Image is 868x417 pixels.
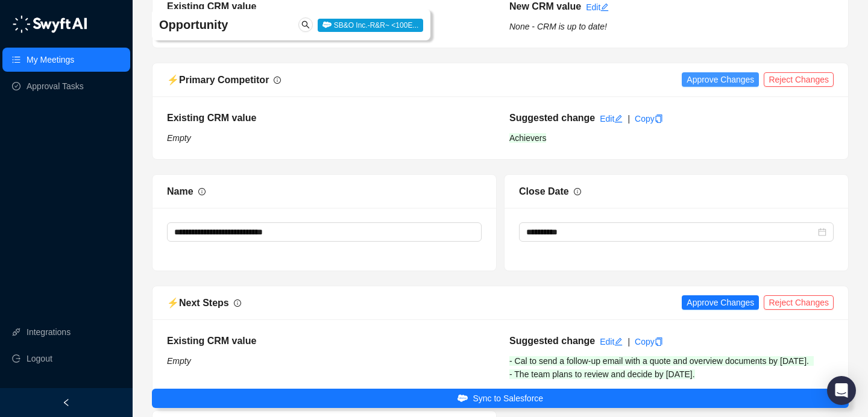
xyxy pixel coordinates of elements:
span: info-circle [574,188,581,195]
a: SB&O Inc.-R&R~ <100E... [318,20,423,30]
a: Integrations [27,320,71,344]
button: Reject Changes [764,295,834,310]
button: Sync to Salesforce [152,389,849,408]
i: None - CRM is up to date! [509,22,607,31]
div: Open Intercom Messenger [827,376,856,405]
span: edit [614,337,623,346]
h5: Existing CRM value [167,334,491,348]
a: My Meetings [27,48,74,72]
span: info-circle [198,188,206,195]
span: Logout [27,346,52,371]
h5: Existing CRM value [167,111,491,125]
span: search [301,20,310,29]
a: Copy [635,337,663,346]
div: | [627,112,630,125]
textarea: Name [167,222,482,242]
input: Close Date [526,225,816,239]
a: Edit [600,114,623,124]
span: edit [600,3,609,11]
span: - Cal to send a follow-up email with a quote and overview documents by [DATE]. - The team plans t... [509,356,814,379]
span: Approve Changes [687,296,754,309]
a: Approval Tasks [27,74,84,98]
button: Reject Changes [764,72,834,87]
h5: Suggested change [509,111,595,125]
span: left [62,398,71,407]
a: Edit [586,2,609,12]
span: edit [614,114,623,123]
button: Approve Changes [682,295,759,310]
span: Sync to Salesforce [473,392,543,405]
span: logout [12,354,20,363]
span: Reject Changes [769,73,829,86]
h5: Suggested change [509,334,595,348]
span: info-circle [234,299,241,307]
div: Close Date [519,184,569,199]
a: Copy [635,114,663,124]
span: Achievers [509,133,546,143]
div: Name [167,184,193,199]
span: ⚡️ Next Steps [167,298,229,308]
img: logo-05li4sbe.png [12,15,87,33]
h4: Opportunity [159,16,310,33]
a: Edit [600,337,623,346]
span: info-circle [274,77,281,84]
span: copy [655,337,663,346]
span: Reject Changes [769,296,829,309]
span: ⚡️ Primary Competitor [167,75,269,85]
span: Approve Changes [687,73,754,86]
span: copy [655,114,663,123]
i: Empty [167,356,191,366]
button: Approve Changes [682,72,759,87]
div: | [627,335,630,348]
i: Empty [167,133,191,143]
span: SB&O Inc.-R&R~ <100E... [318,19,423,32]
